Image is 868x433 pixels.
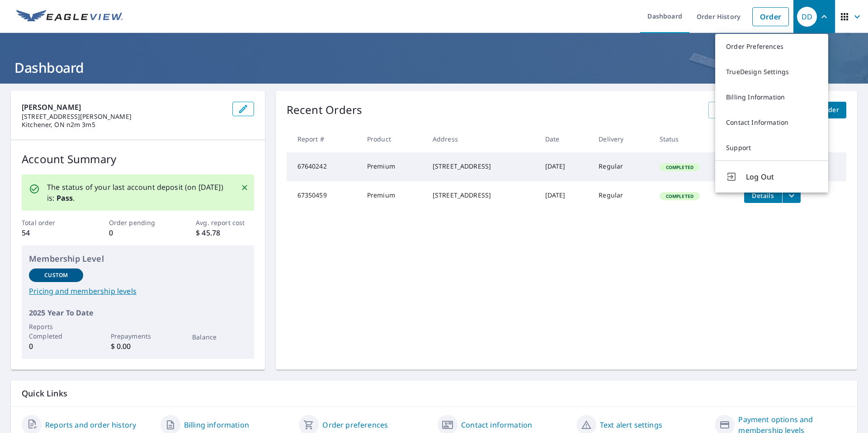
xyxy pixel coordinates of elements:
[22,102,225,113] p: [PERSON_NAME]
[433,162,531,171] div: [STREET_ADDRESS]
[111,341,165,352] p: $ 0.00
[16,10,123,24] img: EV Logo
[29,341,83,352] p: 0
[591,181,652,210] td: Regular
[22,121,225,129] p: Kitchener, ON n2m 3m5
[660,193,699,199] span: Completed
[109,218,167,227] p: Order pending
[600,419,662,430] a: Text alert settings
[715,110,828,135] a: Contact Information
[287,126,360,152] th: Report #
[360,181,425,210] td: Premium
[22,218,80,227] p: Total order
[196,218,254,227] p: Avg. report cost
[196,227,254,238] p: $ 45.78
[591,126,652,152] th: Delivery
[746,171,817,182] span: Log Out
[29,322,83,341] p: Reports Completed
[360,152,425,181] td: Premium
[287,181,360,210] td: 67350459
[752,7,789,26] a: Order
[109,227,167,238] p: 0
[192,332,246,342] p: Balance
[538,152,592,181] td: [DATE]
[322,419,388,430] a: Order preferences
[715,85,828,110] a: Billing Information
[782,188,801,203] button: filesDropdownBtn-67350459
[715,59,828,85] a: TrueDesign Settings
[22,113,225,121] p: [STREET_ADDRESS][PERSON_NAME]
[660,164,699,170] span: Completed
[184,419,249,430] a: Billing information
[287,102,363,118] p: Recent Orders
[538,126,592,152] th: Date
[287,152,360,181] td: 67640242
[29,307,247,318] p: 2025 Year To Date
[44,271,68,279] p: Custom
[360,126,425,152] th: Product
[433,191,531,200] div: [STREET_ADDRESS]
[57,193,73,203] b: Pass
[744,188,782,203] button: detailsBtn-67350459
[22,388,846,399] p: Quick Links
[797,7,817,27] div: DD
[11,58,857,77] h1: Dashboard
[715,135,828,160] a: Support
[22,151,254,167] p: Account Summary
[652,126,737,152] th: Status
[29,286,247,297] a: Pricing and membership levels
[425,126,538,152] th: Address
[22,227,80,238] p: 54
[461,419,532,430] a: Contact information
[239,182,250,193] button: Close
[715,160,828,193] button: Log Out
[715,34,828,59] a: Order Preferences
[47,182,230,203] p: The status of your last account deposit (on [DATE]) is: .
[708,102,773,118] a: View All Orders
[111,331,165,341] p: Prepayments
[591,152,652,181] td: Regular
[750,191,777,200] span: Details
[29,253,247,265] p: Membership Level
[45,419,136,430] a: Reports and order history
[538,181,592,210] td: [DATE]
